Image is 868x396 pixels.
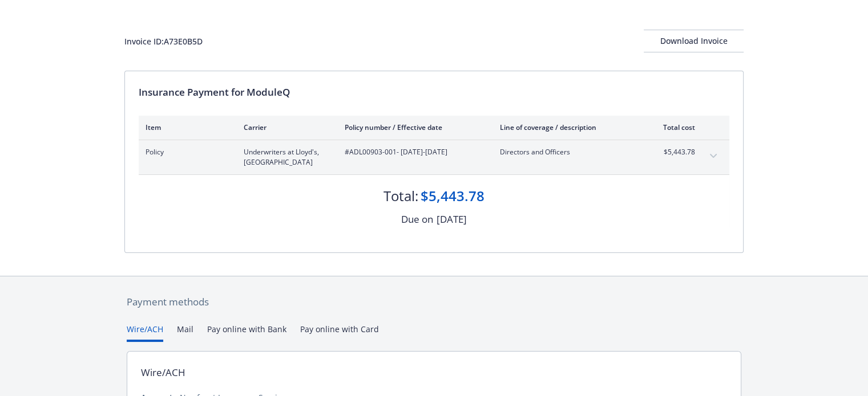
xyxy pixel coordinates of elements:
[124,35,203,47] div: Invoice ID: A73E0B5D
[146,123,225,132] div: Item
[437,212,467,227] div: [DATE]
[500,147,634,157] span: Directors and Officers
[401,212,433,227] div: Due on
[207,323,286,342] button: Pay online with Bank
[421,186,485,206] div: $5,443.78
[244,123,326,132] div: Carrier
[177,323,193,342] button: Mail
[704,147,722,165] button: expand content
[244,147,326,168] span: Underwriters at Lloyd's, [GEOGRAPHIC_DATA]
[383,186,418,206] div: Total:
[127,295,741,309] div: Payment methods
[345,147,482,157] span: #ADL00903-001 - [DATE]-[DATE]
[139,140,729,174] div: PolicyUnderwriters at Lloyd's, [GEOGRAPHIC_DATA]#ADL00903-001- [DATE]-[DATE]Directors and Officer...
[652,123,695,132] div: Total cost
[127,323,163,342] button: Wire/ACH
[644,30,744,52] div: Download Invoice
[652,147,695,157] span: $5,443.78
[139,85,729,100] div: Insurance Payment for ModuleQ
[141,365,185,380] div: Wire/ACH
[500,123,634,132] div: Line of coverage / description
[644,30,744,52] button: Download Invoice
[345,123,482,132] div: Policy number / Effective date
[300,323,379,342] button: Pay online with Card
[146,147,225,157] span: Policy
